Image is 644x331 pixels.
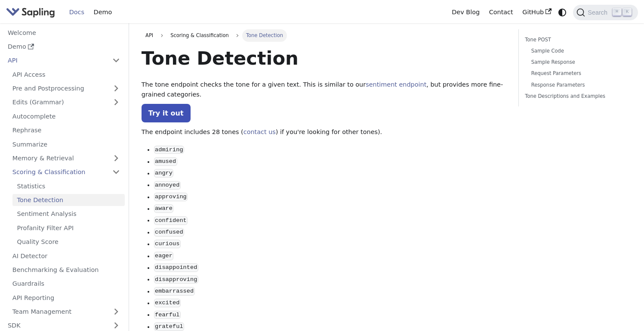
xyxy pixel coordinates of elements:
code: curious [154,240,181,248]
button: Collapse sidebar category 'API' [108,54,125,67]
a: Sample Code [531,47,626,55]
code: aware [154,204,174,213]
a: Team Management [8,306,125,318]
a: Dev Blog [447,6,484,19]
span: Scoring & Classification [166,29,233,41]
img: Sapling.ai [6,6,55,19]
a: API [142,29,157,41]
code: confident [154,216,188,225]
a: Sentiment Analysis [12,208,125,220]
a: Scoring & Classification [8,166,125,178]
code: disapproving [154,275,198,284]
code: grateful [154,322,184,331]
a: Try it out [142,104,191,122]
p: The tone endpoint checks the tone for a given text. This is similar to our , but provides more fi... [142,80,506,100]
a: Docs [65,6,89,19]
a: Autocomplete [8,110,125,122]
a: Profanity Filter API [12,222,125,234]
a: Guardrails [8,278,125,290]
a: Summarize [8,138,125,150]
code: admiring [154,146,184,154]
code: confused [154,228,184,237]
a: Tone Descriptions and Examples [525,92,629,100]
a: Statistics [12,180,125,192]
a: contact us [243,128,276,135]
a: AI Detector [8,250,125,262]
a: Tone Detection [12,194,125,206]
code: amused [154,157,177,166]
span: API [145,32,153,38]
a: sentiment endpoint [366,81,426,88]
a: Demo [89,6,117,19]
a: Demo [3,41,125,53]
code: excited [154,299,181,307]
a: Response Parameters [531,81,626,89]
span: Tone Detection [242,29,287,41]
code: embarrassed [154,287,195,296]
code: disappointed [154,263,198,272]
a: GitHub [518,6,556,19]
code: fearful [154,311,181,319]
code: angry [154,169,174,178]
a: Tone POST [525,36,629,44]
code: annoyed [154,181,181,190]
code: approving [154,193,188,201]
kbd: ⌘ [613,8,621,16]
button: Search (Command+K) [573,5,638,20]
a: API [3,54,108,67]
a: Edits (Grammar) [8,96,125,109]
a: API Access [8,68,125,81]
a: Request Parameters [531,69,626,78]
kbd: K [623,8,632,16]
a: Welcome [3,26,125,39]
a: Rephrase [8,124,125,137]
code: eager [154,252,174,260]
a: Memory & Retrieval [8,152,125,165]
h1: Tone Detection [142,47,506,70]
a: Benchmarking & Evaluation [8,264,125,276]
p: The endpoint includes 28 tones ( ) if you're looking for other tones). [142,127,506,137]
a: Contact [484,6,518,19]
nav: Breadcrumbs [142,29,506,41]
button: Switch between dark and light mode (currently system mode) [556,6,569,19]
a: Pre and Postprocessing [8,82,125,95]
a: Sapling.ai [6,6,58,19]
a: Sample Response [531,58,626,66]
a: Quality Score [12,236,125,248]
a: API Reporting [8,291,125,304]
span: Search [585,9,613,16]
